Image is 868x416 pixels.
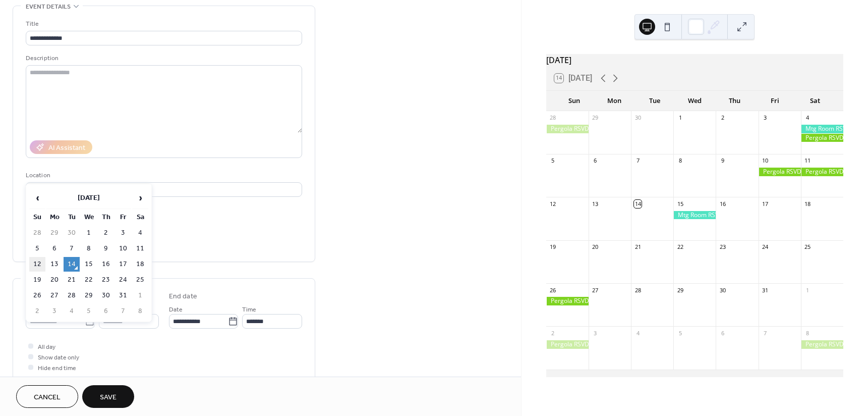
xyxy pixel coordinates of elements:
[546,297,589,305] div: Pergola RSVD
[634,329,642,337] div: 4
[634,157,642,165] div: 7
[546,340,589,349] div: Pergola RSVD
[81,241,97,256] td: 8
[26,2,71,12] span: Event details
[16,385,78,408] a: Cancel
[133,188,148,208] span: ›
[801,340,843,349] div: Pergola RSVD
[719,200,726,207] div: 16
[719,157,726,165] div: 9
[98,257,114,272] td: 16
[64,210,80,225] th: Tu
[592,329,599,337] div: 3
[132,288,148,303] td: 1
[82,385,134,408] button: Save
[34,392,61,403] span: Cancel
[46,241,63,256] td: 6
[132,241,148,256] td: 11
[762,329,769,337] div: 7
[762,286,769,294] div: 31
[592,157,599,165] div: 6
[634,114,642,122] div: 30
[26,19,300,29] div: Title
[26,53,300,64] div: Description
[132,210,148,225] th: Sa
[81,257,97,272] td: 15
[673,211,716,220] div: Mtg Room RSVD
[46,187,131,209] th: [DATE]
[98,210,114,225] th: Th
[554,91,595,111] div: Sun
[762,243,769,251] div: 24
[64,257,80,272] td: 14
[169,304,183,315] span: Date
[755,91,795,111] div: Fri
[115,257,131,272] td: 17
[804,157,812,165] div: 11
[81,210,97,225] th: We
[592,243,599,251] div: 20
[759,168,801,176] div: Pergola RSVD
[46,226,63,240] td: 29
[719,286,726,294] div: 30
[46,304,63,319] td: 3
[634,286,642,294] div: 28
[549,286,557,294] div: 26
[676,243,684,251] div: 22
[549,243,557,251] div: 19
[64,288,80,303] td: 28
[801,125,843,133] div: Mtg Room RSVD
[546,54,843,66] div: [DATE]
[98,304,114,319] td: 6
[81,226,97,240] td: 1
[549,329,557,337] div: 2
[592,114,599,122] div: 29
[29,210,45,225] th: Su
[804,329,812,337] div: 8
[46,273,63,287] td: 20
[29,273,45,287] td: 19
[634,91,675,111] div: Tue
[801,134,843,142] div: Pergola RSVD
[29,304,45,319] td: 2
[676,200,684,207] div: 15
[549,200,557,207] div: 12
[98,226,114,240] td: 2
[98,241,114,256] td: 9
[100,392,117,403] span: Save
[762,114,769,122] div: 3
[676,114,684,122] div: 1
[29,241,45,256] td: 5
[804,114,812,122] div: 4
[762,200,769,207] div: 17
[795,91,835,111] div: Sat
[64,241,80,256] td: 7
[115,210,131,225] th: Fr
[804,243,812,251] div: 25
[46,288,63,303] td: 27
[719,243,726,251] div: 23
[804,286,812,294] div: 1
[549,157,557,165] div: 5
[115,241,131,256] td: 10
[29,257,45,272] td: 12
[634,200,642,207] div: 14
[676,157,684,165] div: 8
[115,288,131,303] td: 31
[719,114,726,122] div: 2
[676,286,684,294] div: 29
[715,91,755,111] div: Thu
[38,363,76,374] span: Hide end time
[38,352,79,363] span: Show date only
[115,273,131,287] td: 24
[594,91,634,111] div: Mon
[81,288,97,303] td: 29
[38,342,55,352] span: All day
[115,304,131,319] td: 7
[132,273,148,287] td: 25
[98,288,114,303] td: 30
[546,125,589,133] div: Pergola RSVD
[30,188,45,208] span: ‹
[132,304,148,319] td: 8
[29,288,45,303] td: 26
